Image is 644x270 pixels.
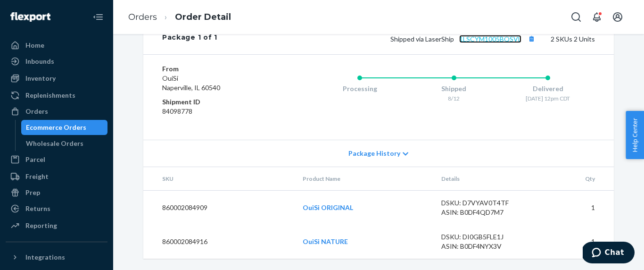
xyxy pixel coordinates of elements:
[25,155,45,164] div: Parcel
[390,35,537,43] span: Shipped via LaserShip
[143,225,295,259] td: 860002084916
[441,242,530,251] div: ASIN: B0DF4NYX3V
[6,201,107,216] a: Returns
[6,54,107,69] a: Inbounds
[25,57,54,66] div: Inbounds
[6,152,107,167] a: Parcel
[143,191,295,225] td: 860002084909
[21,136,108,151] a: Wholesale Orders
[303,203,353,211] a: OuiSi ORIGINAL
[608,8,627,26] button: Open account menu
[459,35,521,43] a: 1LSCYM1005BQSVL
[407,94,501,102] div: 8/12
[25,204,50,213] div: Returns
[6,104,107,119] a: Orders
[295,167,434,191] th: Product Name
[89,8,107,26] button: Close Navigation
[6,218,107,233] a: Reporting
[313,84,407,93] div: Processing
[143,167,295,191] th: SKU
[10,12,50,22] img: Flexport logo
[6,88,107,103] a: Replenishments
[25,172,49,181] div: Freight
[434,167,537,191] th: Details
[537,191,614,225] td: 1
[441,208,530,217] div: ASIN: B0DF4QD7M7
[501,84,595,93] div: Delivered
[626,111,644,159] button: Help Center
[21,120,108,135] a: Ecommerce Orders
[128,12,157,22] a: Orders
[525,33,537,45] button: Copy tracking number
[441,232,530,242] div: DSKU: DI0GB5FLE1J
[25,91,75,100] div: Replenishments
[25,107,48,116] div: Orders
[26,139,83,148] div: Wholesale Orders
[441,198,530,208] div: DSKU: D7VYAV0T4TF
[121,3,239,31] ol: breadcrumbs
[25,221,57,230] div: Reporting
[6,169,107,184] a: Freight
[501,94,595,102] div: [DATE] 12pm CDT
[537,225,614,259] td: 1
[25,74,56,83] div: Inventory
[303,237,348,245] a: OuiSi NATURE
[6,71,107,86] a: Inventory
[407,84,501,93] div: Shipped
[162,97,275,107] dt: Shipment ID
[162,64,275,74] dt: From
[162,74,220,92] span: OuiSi Naperville, IL 60540
[567,8,586,26] button: Open Search Box
[25,41,44,50] div: Home
[175,12,231,22] a: Order Detail
[217,33,595,45] div: 2 SKUs 2 Units
[587,8,606,26] button: Open notifications
[26,123,86,132] div: Ecommerce Orders
[6,185,107,200] a: Prep
[583,242,635,265] iframe: Opens a widget where you can chat to one of our agents
[25,188,40,197] div: Prep
[162,107,275,116] dd: 84098778
[537,167,614,191] th: Qty
[6,38,107,53] a: Home
[25,253,65,262] div: Integrations
[6,250,107,265] button: Integrations
[162,33,217,45] div: Package 1 of 1
[348,149,400,158] span: Package History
